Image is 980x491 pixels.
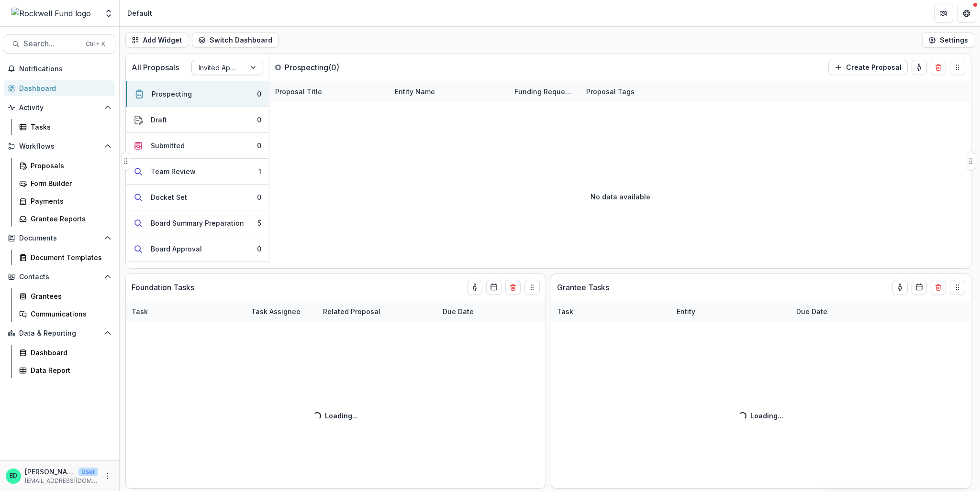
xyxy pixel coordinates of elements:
[4,80,115,96] a: Dashboard
[102,470,113,482] button: More
[269,87,328,97] div: Proposal Title
[912,60,927,75] button: toggle-assigned-to-me
[934,4,953,23] button: Partners
[15,306,115,322] a: Communications
[126,133,269,159] button: Submitted0
[19,329,100,338] span: Data & Reporting
[19,65,111,73] span: Notifications
[31,365,108,375] div: Data Report
[4,230,115,246] button: Open Documents
[269,81,389,102] div: Proposal Title
[126,185,269,210] button: Docket Set0
[950,60,965,75] button: Drag
[19,104,100,112] span: Activity
[125,33,188,48] button: Add Widget
[922,33,974,48] button: Settings
[126,159,269,185] button: Team Review1
[132,62,179,73] p: All Proposals
[828,60,908,75] button: Create Proposal
[557,282,609,293] p: Grantee Tasks
[151,192,187,202] div: Docket Set
[967,152,975,171] button: Drag
[31,291,108,301] div: Grantees
[505,280,521,295] button: Delete card
[126,210,269,236] button: Board Summary Preparation5
[31,122,108,132] div: Tasks
[122,152,130,171] button: Drag
[19,142,100,151] span: Workflows
[931,60,946,75] button: Delete card
[15,175,115,191] a: Form Builder
[4,326,115,341] button: Open Data & Reporting
[931,280,946,295] button: Delete card
[192,33,278,48] button: Switch Dashboard
[15,193,115,209] a: Payments
[152,89,192,99] div: Prospecting
[19,273,100,281] span: Contacts
[151,141,185,151] div: Submitted
[4,100,115,115] button: Open Activity
[19,83,108,93] div: Dashboard
[31,161,108,171] div: Proposals
[467,280,482,295] button: toggle-assigned-to-me
[4,34,115,54] button: Search...
[126,236,269,262] button: Board Approval0
[486,280,501,295] button: Calendar
[389,81,509,102] div: Entity Name
[580,81,700,102] div: Proposal Tags
[132,282,194,293] p: Foundation Tasks
[78,468,98,476] p: User
[19,234,100,242] span: Documents
[950,280,965,295] button: Drag
[257,218,261,228] div: 5
[4,269,115,284] button: Open Contacts
[11,8,91,19] img: Rockwell Fund logo
[127,8,152,18] div: Default
[509,81,580,102] div: Funding Requested
[25,467,75,477] p: [PERSON_NAME]
[31,348,108,358] div: Dashboard
[23,39,80,48] span: Search...
[15,362,115,378] a: Data Report
[15,250,115,265] a: Document Templates
[257,115,261,125] div: 0
[4,61,115,76] button: Notifications
[31,252,108,262] div: Document Templates
[580,87,640,97] div: Proposal Tags
[257,192,261,202] div: 0
[257,141,261,151] div: 0
[151,166,196,176] div: Team Review
[151,218,244,228] div: Board Summary Preparation
[389,87,441,97] div: Entity Name
[10,473,17,479] div: Estevan D. Delgado
[31,214,108,224] div: Grantee Reports
[123,6,156,20] nav: breadcrumb
[15,158,115,174] a: Proposals
[31,309,108,319] div: Communications
[31,178,108,188] div: Form Builder
[15,119,115,135] a: Tasks
[524,280,540,295] button: Drag
[15,345,115,360] a: Dashboard
[126,107,269,133] button: Draft0
[912,280,927,295] button: Calendar
[102,4,115,23] button: Open entity switcher
[15,288,115,304] a: Grantees
[15,211,115,227] a: Grantee Reports
[258,166,261,176] div: 1
[957,4,976,23] button: Get Help
[257,244,261,254] div: 0
[25,477,98,485] p: [EMAIL_ADDRESS][DOMAIN_NAME]
[590,192,650,202] p: No data available
[285,62,356,73] p: Prospecting ( 0 )
[31,196,108,206] div: Payments
[4,139,115,154] button: Open Workflows
[509,87,580,97] div: Funding Requested
[257,89,261,99] div: 0
[151,115,167,125] div: Draft
[151,244,202,254] div: Board Approval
